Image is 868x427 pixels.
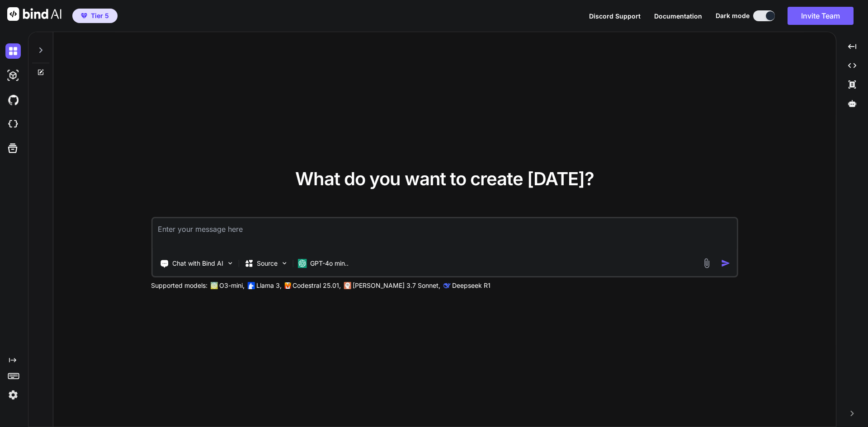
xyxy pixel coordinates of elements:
button: Documentation [654,11,702,21]
img: Bind AI [7,7,61,21]
p: Source [257,259,278,268]
img: attachment [702,258,712,268]
p: Supported models: [151,281,208,290]
img: cloudideIcon [5,117,21,132]
p: O3-mini, [219,281,245,290]
img: claude [344,282,351,289]
span: Discord Support [589,12,641,20]
button: Discord Support [589,11,641,21]
img: Mistral-AI [284,282,291,289]
img: settings [5,387,21,403]
img: Llama2 [247,282,255,289]
span: What do you want to create [DATE]? [295,168,594,190]
span: Tier 5 [91,11,109,20]
p: Deepseek R1 [452,281,491,290]
img: darkChat [5,43,21,59]
img: Pick Tools [226,259,234,267]
img: GPT-4o mini [297,259,307,268]
img: premium [81,13,87,19]
span: Documentation [654,12,702,20]
p: Codestral 25.01, [292,281,341,290]
p: Llama 3, [256,281,282,290]
span: Dark mode [716,11,750,20]
img: claude [443,282,450,289]
img: darkAi-studio [5,68,21,83]
p: Chat with Bind AI [172,259,223,268]
img: githubDark [5,92,21,108]
button: premiumTier 5 [72,9,118,23]
p: [PERSON_NAME] 3.7 Sonnet, [353,281,440,290]
img: GPT-4 [210,282,217,289]
button: Invite Team [788,7,854,25]
img: icon [721,258,731,268]
p: GPT-4o min.. [310,259,349,268]
img: Pick Models [280,259,288,267]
